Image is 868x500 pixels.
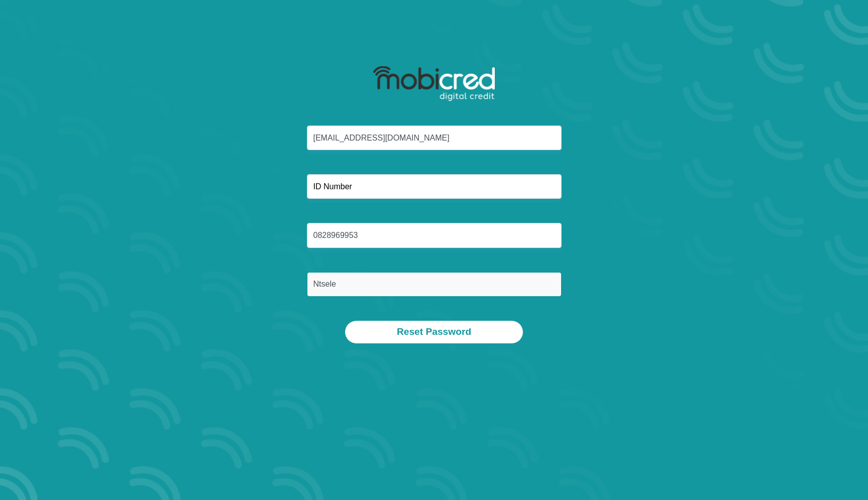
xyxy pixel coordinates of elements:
[307,223,562,247] input: Cellphone Number
[307,174,562,199] input: ID Number
[307,272,562,297] input: Surname
[307,126,562,150] input: Email
[345,321,523,343] button: Reset Password
[373,66,494,101] img: mobicred logo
